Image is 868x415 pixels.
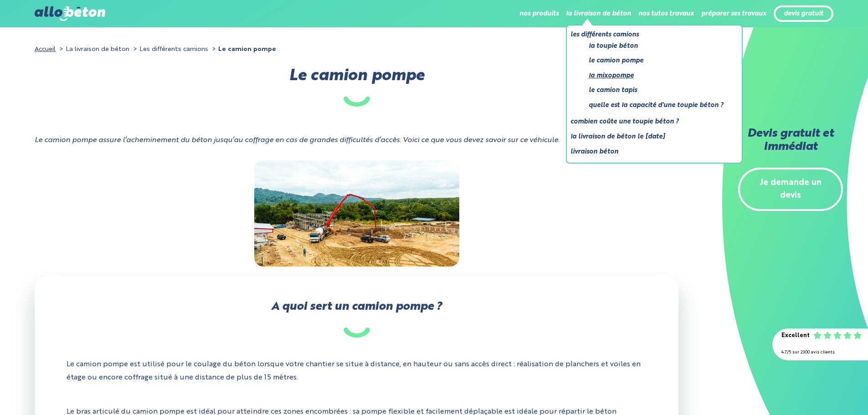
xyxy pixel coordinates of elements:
[35,70,678,107] h1: Le camion pompe
[570,146,731,158] a: Livraison béton
[519,3,559,25] li: nos produits
[35,46,56,52] a: Accueil
[738,128,843,154] h2: Devis gratuit et immédiat
[570,116,731,128] a: Combien coûte une toupie béton ?
[701,3,766,25] li: préparer ses travaux
[589,100,724,111] a: Quelle est la capacité d'une toupie béton ?
[781,329,810,343] div: Excellent
[589,85,724,96] a: Le camion tapis
[570,131,731,143] a: La livraison de béton le [DATE]
[67,301,647,338] h2: A quoi sert un camion pompe ?
[566,3,631,25] li: la livraison de béton
[589,41,724,52] a: La toupie béton
[35,6,105,21] img: allobéton
[210,43,276,56] li: Le camion pompe
[738,168,843,211] a: Je demande un devis
[638,3,694,25] li: nos tutos travaux
[254,160,459,266] img: ”Photo
[589,55,724,67] a: Le camion pompe
[35,137,560,144] i: Le camion pompe assure l’acheminement du béton jusqu’au coffrage en cas de grandes difficultés d’...
[67,351,647,391] p: Le camion pompe est utilisé pour le coulage du béton lorsque votre chantier se situe à distance, ...
[570,29,731,114] li: Les différents camions
[781,346,859,359] div: 4.7/5 sur 2300 avis clients
[589,70,724,82] a: La mixopompe
[784,10,823,18] a: devis gratuit
[57,43,129,56] li: La livraison de béton
[131,43,208,56] li: Les différents camions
